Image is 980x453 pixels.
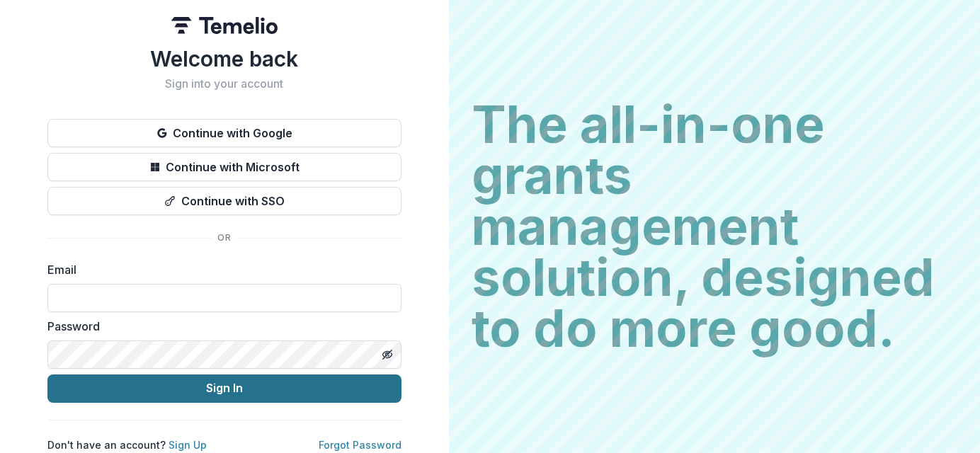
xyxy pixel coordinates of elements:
[47,119,401,147] button: Continue with Google
[47,261,393,278] label: Email
[47,318,393,335] label: Password
[47,77,401,91] h2: Sign into your account
[47,187,401,215] button: Continue with SSO
[376,343,399,366] button: Toggle password visibility
[47,374,401,403] button: Sign In
[171,17,278,34] img: Temelio
[47,46,401,71] h1: Welcome back
[319,439,401,451] a: Forgot Password
[169,439,207,451] a: Sign Up
[47,153,401,181] button: Continue with Microsoft
[47,437,207,452] p: Don't have an account?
